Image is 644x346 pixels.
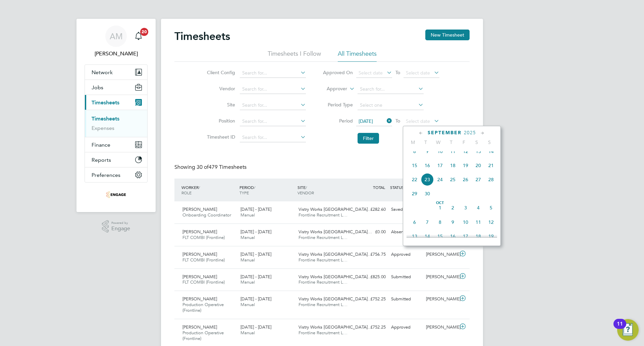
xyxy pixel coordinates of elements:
button: Open Resource Center, 11 new notifications [617,319,639,341]
span: Select date [406,70,430,76]
span: 10 [459,216,472,229]
span: Vistry Works [GEOGRAPHIC_DATA]… [299,206,372,212]
span: M [407,139,419,145]
span: Vistry Works [GEOGRAPHIC_DATA]… [299,229,372,235]
span: Frontline Recruitment L… [299,235,347,240]
label: Timesheet ID [205,134,235,140]
li: All Timesheets [338,50,377,62]
label: Vendor [205,86,235,92]
label: Approver [317,86,347,92]
div: £825.00 [354,271,388,283]
span: 11 [472,216,485,229]
a: Timesheets [92,115,119,122]
span: To [393,116,402,125]
span: S [470,139,483,145]
span: Vistry Works [GEOGRAPHIC_DATA]… [299,274,372,280]
span: TYPE [239,190,249,195]
span: [PERSON_NAME] [182,296,217,302]
span: VENDOR [298,190,314,195]
span: TOTAL [373,185,385,190]
div: Saved [388,204,423,215]
span: 21 [485,159,497,172]
a: Go to home page [85,189,148,200]
div: PERIOD [238,181,296,199]
div: Submitted [388,294,423,305]
nav: Main navigation [76,19,156,212]
span: / [306,185,307,190]
span: 19 [459,159,472,172]
div: 11 [617,324,623,333]
span: 25 [446,173,459,186]
span: 8 [434,216,446,229]
span: [PERSON_NAME] [182,251,217,257]
span: [DATE] - [DATE] [240,251,271,257]
div: Submitted [388,271,423,283]
span: W [432,139,445,145]
span: 7 [421,216,434,229]
span: Timesheets [92,99,119,106]
span: [DATE] [359,118,373,124]
button: New Timesheet [425,30,470,40]
span: 20 [140,28,148,36]
div: £752.25 [354,294,388,305]
input: Select one [358,101,424,110]
div: £756.75 [354,249,388,260]
span: FLT COMBI (Frontline) [182,257,225,263]
span: 13 [408,230,421,243]
span: Manual [240,330,255,336]
a: AM[PERSON_NAME] [85,26,148,58]
span: 16 [446,230,459,243]
span: FLT COMBI (Frontline) [182,235,225,240]
span: / [199,185,200,190]
div: [PERSON_NAME] [423,271,458,283]
div: [PERSON_NAME] [423,322,458,333]
span: [DATE] - [DATE] [240,324,271,330]
span: 12 [485,216,497,229]
label: Client Config [205,69,235,76]
span: S [483,139,496,145]
input: Search for... [240,117,306,126]
span: 29 [408,187,421,200]
span: 18 [472,230,485,243]
span: Vistry Works [GEOGRAPHIC_DATA]… [299,251,372,257]
div: SITE [296,181,354,199]
span: To [393,68,402,77]
span: 16 [421,159,434,172]
span: Manual [240,257,255,263]
span: / [254,185,255,190]
span: AM [110,32,123,41]
button: Reports [85,152,147,167]
span: 9 [446,216,459,229]
button: Network [85,65,147,80]
div: Timesheets [85,110,147,137]
input: Search for... [240,85,306,94]
a: Powered byEngage [102,220,130,233]
span: Production Operative (Frontline) [182,330,224,341]
div: [PERSON_NAME] [423,249,458,260]
span: 20 [472,159,485,172]
span: ROLE [181,190,192,195]
span: T [445,139,458,145]
span: 19 [485,230,497,243]
span: [PERSON_NAME] [182,274,217,280]
span: Oct [434,201,446,205]
li: Timesheets I Follow [268,50,321,62]
span: [PERSON_NAME] [182,229,217,235]
span: 15 [408,159,421,172]
label: Site [205,102,235,108]
span: 11 [446,145,459,158]
label: Approved On [323,69,353,76]
span: FLT COMBI (Frontline) [182,279,225,285]
button: Timesheets [85,95,147,110]
div: Approved [388,322,423,333]
label: Position [205,118,235,124]
span: Manual [240,235,255,240]
span: 14 [421,230,434,243]
span: Powered by [111,220,130,226]
div: WORKER [180,181,238,199]
span: 1 [434,201,446,214]
input: Search for... [358,85,424,94]
span: 6 [408,216,421,229]
button: Jobs [85,80,147,95]
span: 24 [434,173,446,186]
